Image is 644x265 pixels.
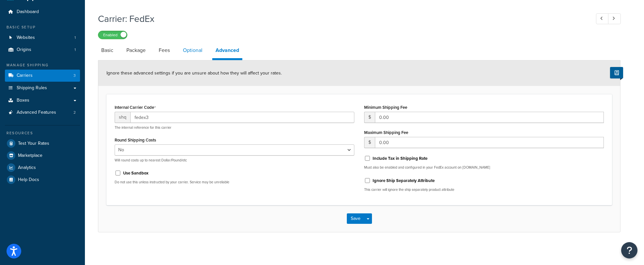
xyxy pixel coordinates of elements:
label: Minimum Shipping Fee [364,105,407,110]
span: Marketplace [18,153,42,158]
label: Enabled [98,31,127,39]
label: Round Shipping Costs [115,138,156,142]
span: Websites [17,35,35,41]
span: 1 [74,47,76,53]
span: Origins [17,47,31,53]
a: Websites1 [5,32,80,44]
h1: Carrier: FedEx [98,12,584,25]
label: Include Tax in Shipping Rate [373,156,427,161]
span: $ [364,137,375,148]
a: Help Docs [5,174,80,186]
a: Analytics [5,162,80,174]
span: Shipping Rules [17,85,47,91]
span: 1 [74,35,76,41]
span: Carriers [17,73,33,78]
li: Websites [5,32,80,44]
span: Ignore these advanced settings if you are unsure about how they will affect your rates. [106,70,282,76]
span: Advanced Features [17,110,56,115]
li: Origins [5,44,80,56]
div: Manage Shipping [5,62,80,68]
span: 3 [73,73,76,78]
a: Marketplace [5,150,80,161]
li: Advanced Features [5,107,80,119]
a: Boxes [5,94,80,107]
span: Analytics [18,165,36,171]
div: Resources [5,130,80,136]
p: This carrier will ignore the ship separately product attribute [364,187,604,192]
span: Dashboard [17,9,39,15]
a: Origins1 [5,44,80,56]
label: Use Sandbox [123,170,149,176]
p: Will round costs up to nearest Dollar/Pound/etc [115,158,354,163]
button: Show Help Docs [610,67,623,78]
a: Previous Record [596,13,609,24]
a: Optional [180,42,206,58]
p: Must also be enabled and configured in your FedEx account on [DOMAIN_NAME] [364,165,604,170]
p: The internal reference for this carrier [115,125,354,130]
a: Next Record [608,13,621,24]
a: Fees [155,42,173,58]
a: Advanced Features2 [5,107,80,119]
span: Test Your Rates [18,141,49,146]
a: Basic [98,42,117,58]
a: Advanced [212,42,242,60]
div: Basic Setup [5,25,80,30]
span: 2 [73,110,76,115]
p: Do not use this unless instructed by your carrier. Service may be unreliable [115,180,354,185]
a: Test Your Rates [5,138,80,149]
span: $ [364,112,375,123]
a: Dashboard [5,6,80,18]
label: Maximum Shipping Fee [364,130,408,135]
button: Save [347,213,364,224]
span: shq [115,112,130,123]
a: Package [123,42,149,58]
button: Open Resource Center [621,242,637,258]
a: Shipping Rules [5,82,80,94]
span: Help Docs [18,177,39,183]
li: Carriers [5,70,80,82]
label: Internal Carrier Code [115,105,156,110]
span: Boxes [17,98,29,103]
a: Carriers3 [5,70,80,82]
label: Ignore Ship Separately Attribute [373,178,435,184]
